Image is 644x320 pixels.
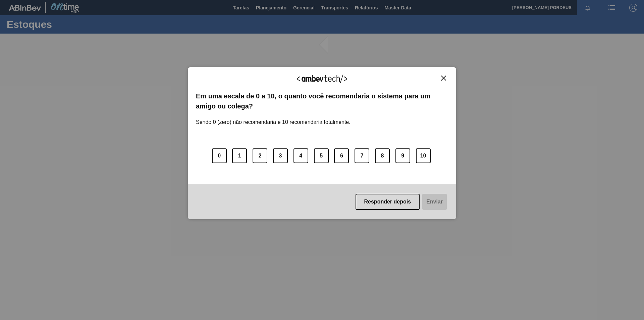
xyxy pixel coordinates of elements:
button: 10 [416,148,431,163]
button: 3 [273,148,288,163]
button: 6 [334,148,349,163]
button: Close [439,75,448,81]
button: 0 [212,148,227,163]
button: 4 [293,148,308,163]
button: 2 [253,148,267,163]
button: Responder depois [356,194,420,210]
button: 8 [375,148,390,163]
label: Em uma escala de 0 a 10, o quanto você recomendaria o sistema para um amigo ou colega? [196,91,448,111]
button: 1 [232,148,247,163]
img: Logo Ambevtech [297,75,347,83]
label: Sendo 0 (zero) não recomendaria e 10 recomendaria totalmente. [196,111,351,125]
img: Close [441,76,446,81]
button: 9 [395,148,410,163]
button: 5 [314,148,329,163]
button: 7 [355,148,369,163]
